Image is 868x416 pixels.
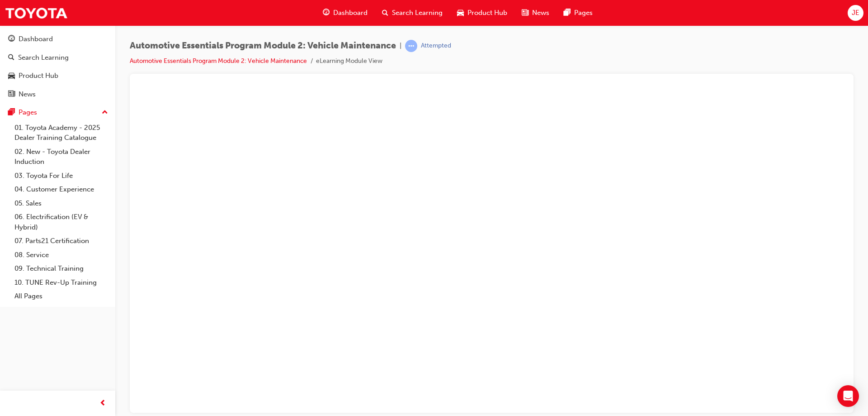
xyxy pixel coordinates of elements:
[11,145,112,169] a: 02. New - Toyota Dealer Induction
[4,104,112,121] button: Pages
[11,121,112,145] a: 01. Toyota Academy - 2025 Dealer Training Catalogue
[5,3,68,23] img: Trak
[450,4,514,22] a: car-iconProduct Hub
[130,41,396,51] span: Automotive Essentials Program Module 2: Vehicle Maintenance
[4,49,112,66] a: Search Learning
[18,53,69,63] div: Search Learning
[102,107,108,119] span: up-icon
[837,385,859,407] div: Open Intercom Messenger
[11,182,112,196] a: 04. Customer Experience
[130,57,307,65] a: Automotive Essentials Program Module 2: Vehicle Maintenance
[99,398,106,409] span: prev-icon
[564,7,571,19] span: pages-icon
[467,8,507,18] span: Product Hub
[421,42,451,50] div: Attempted
[11,262,112,276] a: 09. Technical Training
[8,91,15,99] span: news-icon
[19,71,58,81] div: Product Hub
[8,35,15,43] span: guage-icon
[514,4,557,22] a: news-iconNews
[852,8,859,18] span: JE
[574,8,593,18] span: Pages
[4,31,112,48] a: Dashboard
[557,4,600,22] a: pages-iconPages
[382,7,388,19] span: search-icon
[11,276,112,290] a: 10. TUNE Rev-Up Training
[11,248,112,262] a: 08. Service
[457,7,464,19] span: car-icon
[323,7,330,19] span: guage-icon
[11,196,112,210] a: 05. Sales
[8,109,15,117] span: pages-icon
[316,4,375,22] a: guage-iconDashboard
[8,72,15,80] span: car-icon
[19,107,37,118] div: Pages
[19,89,36,100] div: News
[11,234,112,248] a: 07. Parts21 Certification
[316,56,382,67] li: eLearning Module View
[8,54,14,62] span: search-icon
[4,86,112,103] a: News
[392,8,443,18] span: Search Learning
[522,7,528,19] span: news-icon
[19,34,53,44] div: Dashboard
[11,210,112,234] a: 06. Electrification (EV & Hybrid)
[400,41,401,51] span: |
[4,67,112,84] a: Product Hub
[11,169,112,183] a: 03. Toyota For Life
[848,5,863,21] button: JE
[405,40,417,52] span: learningRecordVerb_ATTEMPT-icon
[4,29,112,104] button: DashboardSearch LearningProduct HubNews
[333,8,368,18] span: Dashboard
[532,8,549,18] span: News
[11,289,112,303] a: All Pages
[375,4,450,22] a: search-iconSearch Learning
